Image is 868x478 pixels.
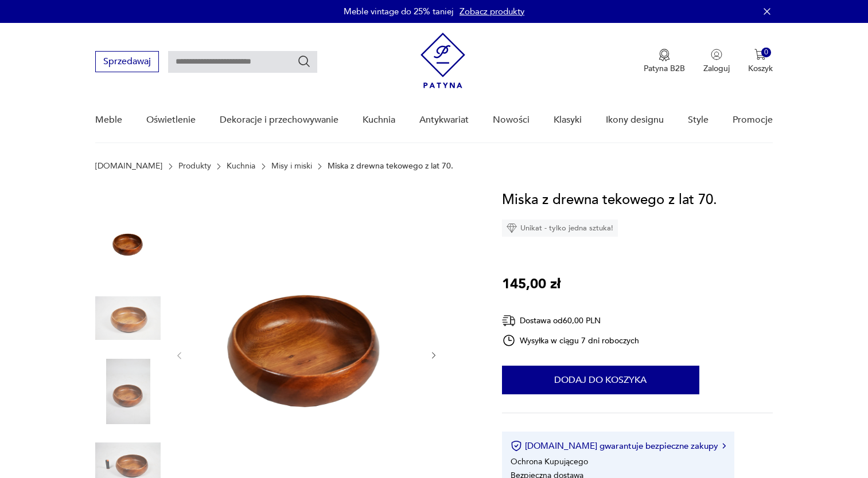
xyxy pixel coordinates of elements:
[227,162,255,171] a: Kuchnia
[502,220,618,237] div: Unikat - tylko jedna sztuka!
[271,162,312,171] a: Misy i miski
[220,98,338,142] a: Dekoracje i przechowywanie
[606,98,664,142] a: Ikony designu
[297,54,311,68] button: Szukaj
[95,58,159,66] a: Sprzedawaj
[95,285,161,351] img: Zdjęcie produktu Miska z drewna tekowego z lat 70.
[507,223,517,233] img: Ikona diamentu
[344,6,454,17] p: Meble vintage do 25% taniej
[328,162,453,171] p: Miska z drewna tekowego z lat 70.
[95,51,159,72] button: Sprzedawaj
[644,49,685,74] a: Ikona medaluPatyna B2B
[95,162,162,171] a: [DOMAIN_NAME]
[748,63,773,74] p: Koszyk
[178,162,211,171] a: Produkty
[688,98,709,142] a: Style
[722,443,726,449] img: Ikona strzałki w prawo
[644,49,685,74] button: Patyna B2B
[511,440,522,452] img: Ikona certyfikatu
[363,98,395,142] a: Kuchnia
[554,98,582,142] a: Klasyki
[502,314,516,328] img: Ikona dostawy
[493,98,530,142] a: Nowości
[502,189,717,211] h1: Miska z drewna tekowego z lat 70.
[502,273,560,295] p: 145,00 zł
[95,98,122,142] a: Meble
[644,63,685,74] p: Patyna B2B
[733,98,773,142] a: Promocje
[711,49,722,60] img: Ikonka użytkownika
[419,98,469,142] a: Antykwariat
[511,456,588,467] li: Ochrona Kupującego
[511,440,726,452] button: [DOMAIN_NAME] gwarantuje bezpieczne zakupy
[703,49,730,74] button: Zaloguj
[761,48,771,57] div: 0
[421,33,465,88] img: Patyna - sklep z meblami i dekoracjami vintage
[659,49,670,61] img: Ikona medalu
[95,359,161,424] img: Zdjęcie produktu Miska z drewna tekowego z lat 70.
[502,314,640,328] div: Dostawa od 60,00 PLN
[754,49,766,60] img: Ikona koszyka
[502,334,640,347] div: Wysyłka w ciągu 7 dni roboczych
[703,63,730,74] p: Zaloguj
[748,49,773,74] button: 0Koszyk
[146,98,196,142] a: Oświetlenie
[502,366,699,394] button: Dodaj do koszyka
[95,213,161,278] img: Zdjęcie produktu Miska z drewna tekowego z lat 70.
[460,6,524,17] a: Zobacz produkty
